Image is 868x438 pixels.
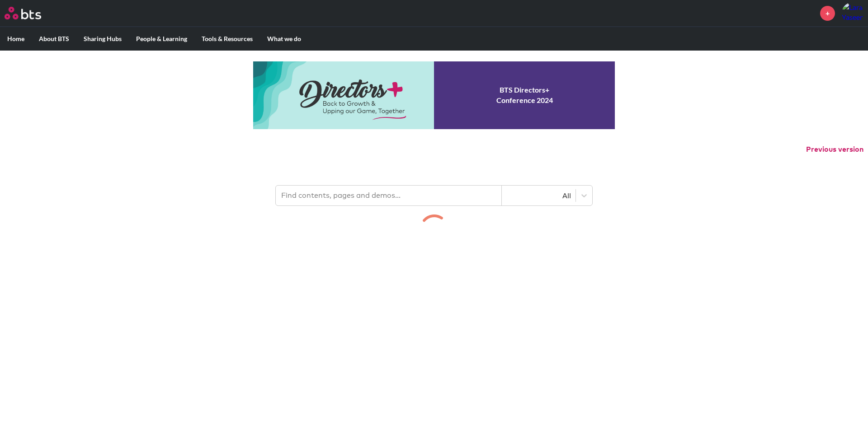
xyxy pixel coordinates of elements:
a: Go home [5,7,58,19]
label: Tools & Resources [194,27,260,51]
a: Profile [842,2,863,24]
label: People & Learning [129,27,194,51]
label: About BTS [32,27,76,51]
div: All [506,191,571,200]
input: Find contents, pages and demos... [276,186,502,205]
img: Lara Yaseen [842,2,863,24]
button: Previous version [806,144,863,154]
a: + [820,6,835,21]
label: What we do [260,27,308,51]
img: BTS Logo [5,7,41,19]
a: Conference 2024 [253,61,615,129]
label: Sharing Hubs [76,27,129,51]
